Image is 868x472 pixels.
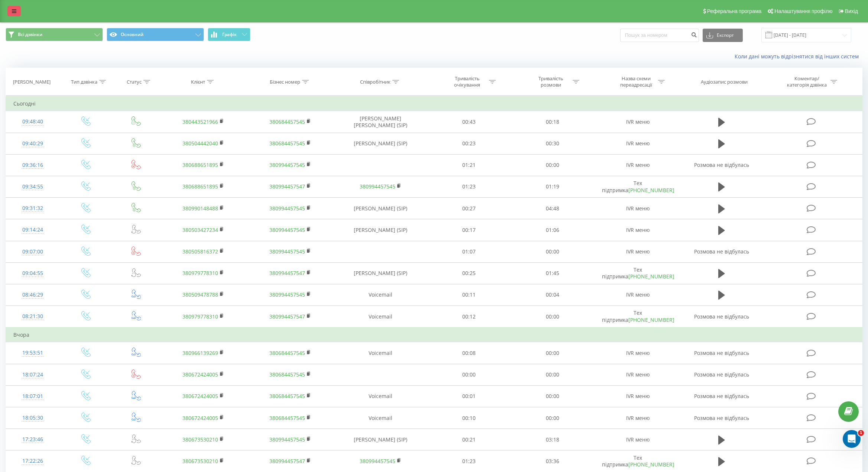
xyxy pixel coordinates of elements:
[694,414,749,421] span: Розмова не відбулась
[208,28,250,41] button: Графік
[127,79,142,85] div: Статус
[595,154,681,176] td: IVR меню
[334,429,427,450] td: [PERSON_NAME] (SIP)
[334,385,427,407] td: Voicemail
[222,32,237,37] span: Графік
[334,219,427,241] td: [PERSON_NAME] (SIP)
[182,392,218,400] a: 380672424005
[511,385,595,407] td: 00:00
[13,79,51,85] div: [PERSON_NAME]
[595,219,681,241] td: IVR меню
[843,430,861,448] iframe: Intercom live chat
[13,432,52,447] div: 17:23:46
[595,133,681,154] td: IVR меню
[13,346,52,360] div: 19:53:51
[269,118,305,125] a: 380684457545
[107,28,204,41] button: Основний
[511,364,595,385] td: 00:00
[269,458,305,465] a: 380994457547
[694,161,749,168] span: Розмова не відбулась
[427,429,511,450] td: 00:21
[595,364,681,385] td: IVR меню
[334,198,427,219] td: [PERSON_NAME] (SIP)
[427,219,511,241] td: 00:17
[334,262,427,284] td: [PERSON_NAME] (SIP)
[595,198,681,219] td: IVR меню
[269,414,305,421] a: 380684457545
[511,450,595,472] td: 03:36
[182,436,218,443] a: 380673530210
[858,430,864,436] span: 1
[511,407,595,429] td: 00:00
[511,111,595,133] td: 00:18
[13,245,52,259] div: 09:07:00
[182,313,218,320] a: 380979778310
[6,28,103,41] button: Всі дзвінки
[694,371,749,378] span: Розмова не відбулась
[269,183,305,190] a: 380994457547
[427,198,511,219] td: 00:27
[595,262,681,284] td: Тех підтримка
[182,349,218,356] a: 380966139269
[427,154,511,176] td: 01:21
[269,291,305,298] a: 380994457545
[6,96,862,111] td: Сьогодні
[427,176,511,197] td: 01:23
[774,8,832,14] span: Налаштування профілю
[694,392,749,400] span: Розмова не відбулась
[13,201,52,216] div: 09:31:32
[13,136,52,151] div: 09:40:29
[269,392,305,400] a: 380684457545
[13,266,52,281] div: 09:04:55
[511,198,595,219] td: 04:48
[427,133,511,154] td: 00:23
[701,79,748,85] div: Аудіозапис розмови
[13,114,52,129] div: 09:48:40
[595,407,681,429] td: IVR меню
[427,407,511,429] td: 00:10
[511,342,595,364] td: 00:00
[334,111,427,133] td: [PERSON_NAME] [PERSON_NAME] (SIP)
[71,79,97,85] div: Тип дзвінка
[13,288,52,302] div: 08:46:29
[182,118,218,125] a: 380443521966
[269,140,305,147] a: 380684457545
[13,223,52,237] div: 09:14:24
[182,458,218,465] a: 380673530210
[182,371,218,378] a: 380672424005
[628,187,674,194] a: [PHONE_NUMBER]
[334,407,427,429] td: Voicemail
[269,371,305,378] a: 380684457545
[511,154,595,176] td: 00:00
[511,219,595,241] td: 01:06
[269,205,305,212] a: 380994457545
[334,284,427,305] td: Voicemail
[334,342,427,364] td: Voicemail
[182,269,218,277] a: 380979778310
[694,349,749,356] span: Розмова не відбулась
[182,161,218,168] a: 380688651895
[427,284,511,305] td: 00:11
[447,75,487,88] div: Тривалість очікування
[595,111,681,133] td: IVR меню
[182,414,218,421] a: 380672424005
[785,75,829,88] div: Коментар/категорія дзвінка
[269,226,305,233] a: 380994457545
[269,248,305,255] a: 380994457545
[628,461,674,468] a: [PHONE_NUMBER]
[269,436,305,443] a: 380994457545
[334,306,427,328] td: Voicemail
[735,53,862,60] a: Коли дані можуть відрізнятися вiд інших систем
[427,342,511,364] td: 00:08
[511,241,595,262] td: 00:00
[845,8,858,14] span: Вихід
[182,291,218,298] a: 380509478788
[269,349,305,356] a: 380684457545
[6,327,862,342] td: Вчора
[13,389,52,404] div: 18:07:01
[595,450,681,472] td: Тех підтримка
[511,306,595,328] td: 00:00
[269,313,305,320] a: 380994457547
[595,429,681,450] td: IVR меню
[595,241,681,262] td: IVR меню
